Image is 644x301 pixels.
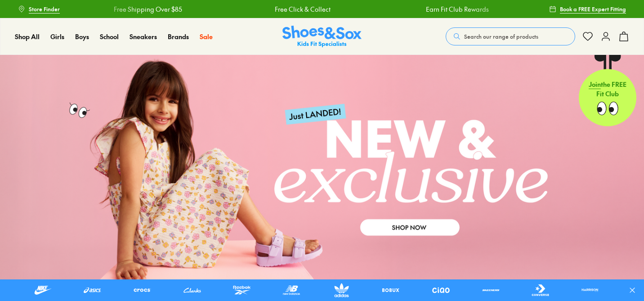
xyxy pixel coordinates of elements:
[200,32,213,41] a: Sale
[29,5,60,13] span: Store Finder
[446,27,575,45] button: Search our range of products
[274,4,330,14] a: Free Click & Collect
[168,32,189,41] a: Brands
[75,32,89,41] a: Boys
[130,32,157,41] a: Sneakers
[113,4,182,14] a: Free Shipping Over $85
[464,32,538,40] span: Search our range of products
[50,32,64,41] a: Girls
[282,26,362,48] img: SNS_Logo_Responsive.svg
[100,32,119,41] a: School
[549,1,626,17] a: Book a FREE Expert Fitting
[579,54,636,126] a: Jointhe FREE Fit Club
[282,26,362,48] a: Shoes & Sox
[15,32,40,41] a: Shop All
[560,5,626,13] span: Book a FREE Expert Fitting
[579,72,636,106] p: the FREE Fit Club
[589,80,601,89] span: Join
[425,4,488,14] a: Earn Fit Club Rewards
[18,1,60,17] a: Store Finder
